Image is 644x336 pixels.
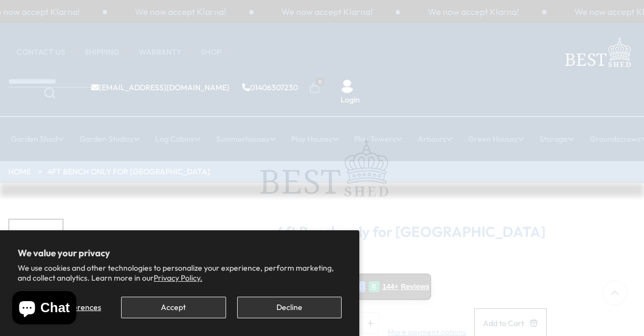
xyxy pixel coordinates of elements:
[154,273,202,283] a: Privacy Policy.
[18,248,342,258] h2: We value your privacy
[121,297,226,318] button: Accept
[18,263,342,283] p: We use cookies and other technologies to personalize your experience, perform marketing, and coll...
[9,291,80,327] inbox-online-store-chat: Shopify online store chat
[237,297,342,318] button: Decline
